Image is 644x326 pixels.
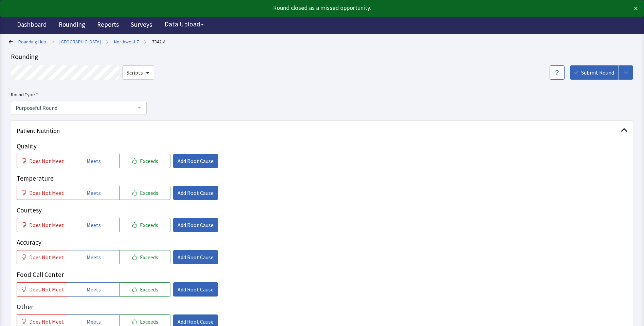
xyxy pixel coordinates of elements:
[140,253,158,261] span: Exceeds
[87,157,101,165] span: Meets
[178,221,214,229] span: Add Root Cause
[140,318,158,326] span: Exceeds
[126,17,157,34] a: Surveys
[119,186,170,200] button: Exceeds
[178,318,214,326] span: Add Root Cause
[68,282,119,297] button: Meets
[68,218,119,232] button: Meets
[17,205,627,215] p: Courtesy
[106,35,109,48] span: >
[87,285,101,293] span: Meets
[17,250,68,264] button: Does Not Meet
[17,154,68,168] button: Does Not Meet
[17,218,68,232] button: Does Not Meet
[59,38,101,45] a: [GEOGRAPHIC_DATA]
[178,253,214,261] span: Add Root Cause
[17,141,627,151] p: Quality
[14,104,133,111] span: Purposeful Round
[17,270,627,280] p: Food Call Center
[17,186,68,200] button: Does Not Meet
[92,17,124,34] a: Reports
[29,189,64,197] span: Does Not Meet
[68,186,119,200] button: Meets
[17,238,627,247] p: Accuracy
[570,65,619,80] button: Submit Round
[119,154,170,168] button: Exceeds
[173,282,218,297] button: Add Root Cause
[122,65,154,80] button: Scripts
[17,126,621,136] span: Patient Nutrition
[87,221,101,229] span: Meets
[29,285,64,293] span: Does Not Meet
[140,189,158,197] span: Exceeds
[178,189,214,197] span: Add Root Cause
[119,218,170,232] button: Exceeds
[140,285,158,293] span: Exceeds
[119,250,170,264] button: Exceeds
[161,18,208,30] button: Data Upload
[173,154,218,168] button: Add Root Cause
[140,221,158,229] span: Exceeds
[87,253,101,261] span: Meets
[68,250,119,264] button: Meets
[178,157,214,165] span: Add Root Cause
[152,38,166,45] a: 7342-A
[6,3,575,13] div: Round closed as a missed opportunity.
[29,157,64,165] span: Does Not Meet
[87,318,101,326] span: Meets
[54,17,90,34] a: Rounding
[17,282,68,297] button: Does Not Meet
[127,68,143,77] span: Scripts
[114,38,139,45] a: Northwest 7
[119,282,170,297] button: Exceeds
[29,221,64,229] span: Does Not Meet
[144,35,147,48] span: >
[68,154,119,168] button: Meets
[173,218,218,232] button: Add Root Cause
[17,302,627,312] p: Other
[173,186,218,200] button: Add Root Cause
[29,318,64,326] span: Does Not Meet
[173,250,218,264] button: Add Root Cause
[11,90,147,99] label: Round Type
[581,68,614,77] span: Submit Round
[17,174,627,183] p: Temperature
[634,3,638,14] button: ×
[12,17,52,34] a: Dashboard
[29,253,64,261] span: Does Not Meet
[87,189,101,197] span: Meets
[18,38,46,45] a: Rounding Hub
[11,52,633,61] div: Rounding
[140,157,158,165] span: Exceeds
[52,35,54,48] span: >
[178,285,214,293] span: Add Root Cause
